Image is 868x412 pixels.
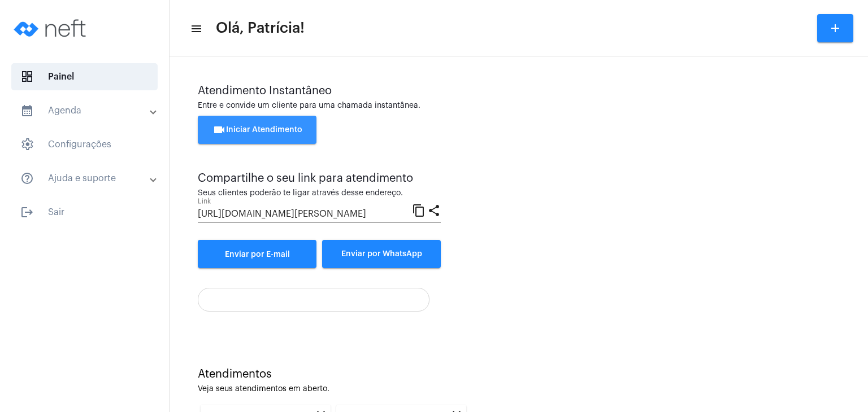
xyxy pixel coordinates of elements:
[198,172,441,185] div: Compartilhe o seu link para atendimento
[11,131,158,158] span: Configurações
[212,123,226,137] mat-icon: videocam
[7,97,169,124] mat-expansion-panel-header: sidenav iconAgenda
[20,172,34,185] mat-icon: sidenav icon
[190,22,201,36] mat-icon: sidenav icon
[7,165,169,192] mat-expansion-panel-header: sidenav iconAjuda e suporte
[20,104,34,117] mat-icon: sidenav icon
[9,6,94,51] img: logo-neft-novo-2.png
[20,205,34,219] mat-icon: sidenav icon
[212,126,302,134] span: Iniciar Atendimento
[20,172,151,185] mat-panel-title: Ajuda e suporte
[198,85,840,97] div: Atendimento Instantâneo
[198,116,316,144] button: Iniciar Atendimento
[198,240,316,268] a: Enviar por E-mail
[20,138,34,151] span: sidenav icon
[225,251,290,258] span: Enviar por E-mail
[216,19,305,37] span: Olá, Patrícia!
[412,203,426,217] mat-icon: content_copy
[427,203,441,217] mat-icon: share
[198,102,840,110] div: Entre e convide um cliente para uma chamada instantânea.
[198,385,840,393] div: Veja seus atendimentos em aberto.
[198,368,840,380] div: Atendimentos
[828,21,842,35] mat-icon: add
[322,240,441,268] button: Enviar por WhatsApp
[11,199,158,226] span: Sair
[20,70,34,84] span: sidenav icon
[341,250,422,258] span: Enviar por WhatsApp
[198,189,441,198] div: Seus clientes poderão te ligar através desse endereço.
[20,104,151,117] mat-panel-title: Agenda
[11,63,158,90] span: Painel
